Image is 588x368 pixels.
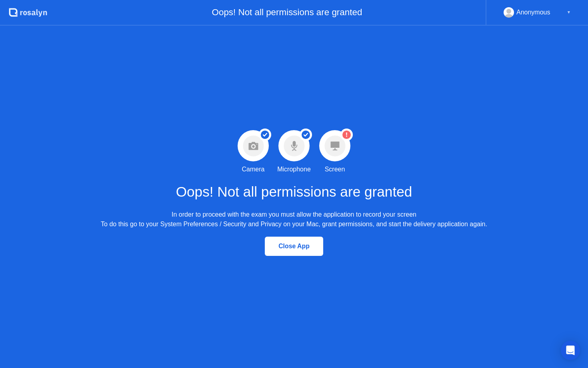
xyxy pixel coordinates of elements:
div: In order to proceed with the exam you must allow the application to record your screen To do this... [101,210,487,229]
button: Close App [265,237,323,256]
div: Open Intercom Messenger [561,341,580,360]
h1: Oops! Not all permissions are granted [176,181,412,203]
div: ▼ [567,7,571,18]
div: Camera [242,165,265,174]
div: Close App [267,243,321,250]
div: Microphone [277,165,311,174]
div: Anonymous [516,7,550,18]
div: Screen [325,165,345,174]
